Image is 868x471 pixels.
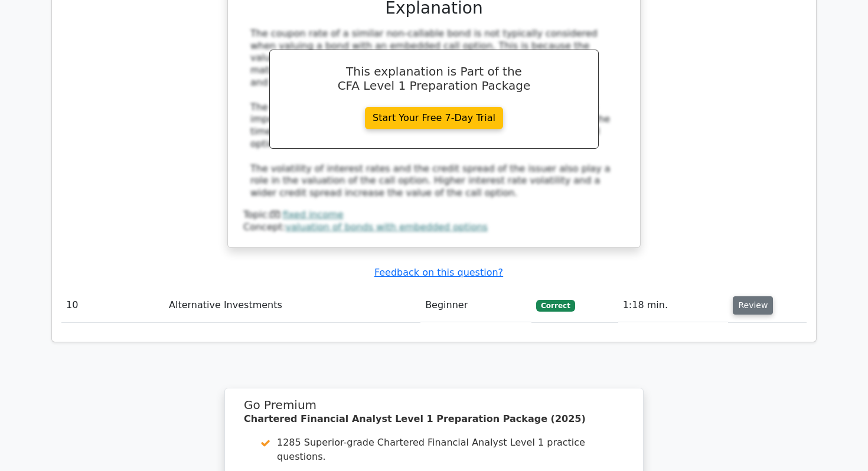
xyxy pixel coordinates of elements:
[286,221,488,233] a: valuation of bonds with embedded options
[536,300,575,312] span: Correct
[733,296,773,315] button: Review
[243,221,625,234] div: Concept:
[618,289,729,322] td: 1:18 min.
[243,209,625,221] div: Topic:
[250,28,618,199] div: The coupon rate of a similar non-callable bond is not typically considered when valuing a bond wi...
[61,289,164,322] td: 10
[365,107,503,129] a: Start Your Free 7-Day Trial
[283,209,344,220] a: fixed income
[374,267,503,278] a: Feedback on this question?
[420,289,531,322] td: Beginner
[164,289,420,322] td: Alternative Investments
